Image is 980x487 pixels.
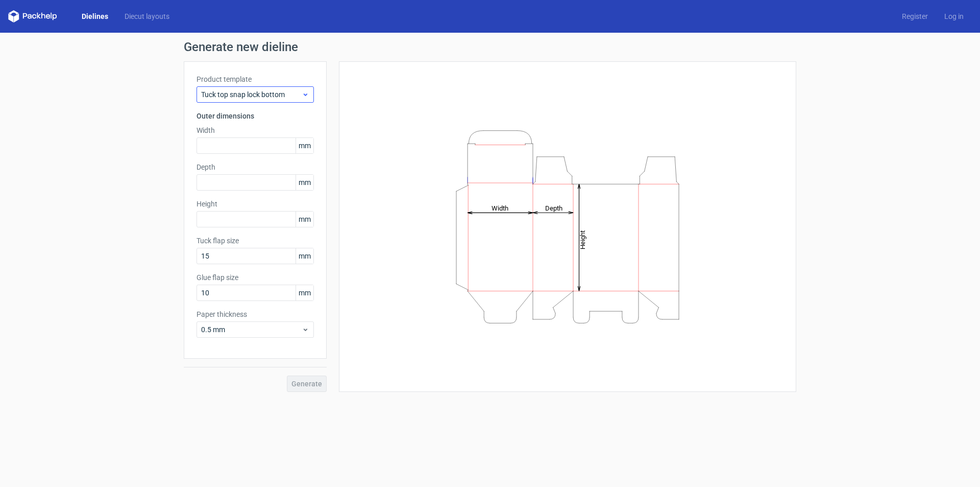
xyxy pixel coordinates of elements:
label: Tuck flap size [197,236,314,246]
h3: Outer dimensions [197,111,314,121]
label: Height [197,199,314,209]
a: Dielines [73,11,116,21]
label: Width [197,125,314,135]
tspan: Height [579,230,586,249]
a: Register [894,11,936,21]
tspan: Width [492,204,508,212]
a: Diecut layouts [116,11,178,21]
tspan: Depth [545,204,562,212]
span: 0.5 mm [201,324,302,335]
span: Tuck top snap lock bottom [201,89,302,100]
a: Log in [936,11,972,21]
label: Glue flap size [197,272,314,283]
label: Depth [197,162,314,172]
span: mm [296,285,313,300]
span: mm [296,138,313,153]
span: mm [296,212,313,227]
h1: Generate new dieline [184,41,796,53]
span: mm [296,175,313,190]
label: Paper thickness [197,309,314,319]
label: Product template [197,74,314,84]
span: mm [296,248,313,264]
